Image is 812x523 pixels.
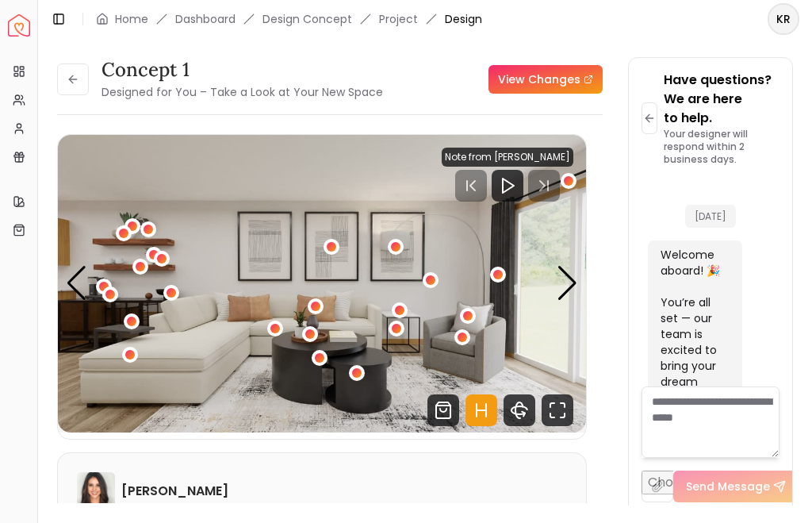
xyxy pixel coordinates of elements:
nav: breadcrumb [96,11,482,27]
div: Carousel [58,135,586,433]
a: View Changes [488,65,603,94]
svg: Fullscreen [542,394,573,426]
h3: concept 1 [101,57,383,83]
small: Designed for You – Take a Look at Your New Space [101,84,383,100]
div: Previous slide [66,266,87,301]
span: KR [769,5,798,33]
h6: [PERSON_NAME] [121,482,228,501]
div: Next slide [557,266,578,301]
svg: Hotspots Toggle [465,394,497,426]
svg: 360 View [504,394,535,426]
a: Spacejoy [8,14,30,37]
button: KR [768,3,799,35]
img: Design Render 1 [58,135,586,433]
svg: Shop Products from this design [427,394,459,426]
p: Your designer will respond within 2 business days. [664,128,779,166]
li: Design Concept [262,11,352,27]
div: Note from [PERSON_NAME] [442,148,573,167]
div: 1 / 5 [58,135,586,433]
a: Home [115,11,148,27]
img: Spacejoy Logo [8,14,30,37]
p: Have questions? We are here to help. [664,71,779,128]
span: Design [445,11,482,27]
img: Angela Amore [77,472,115,510]
a: Project [379,11,418,27]
span: [DATE] [685,205,736,228]
svg: Play [498,176,517,195]
a: Dashboard [175,11,236,27]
